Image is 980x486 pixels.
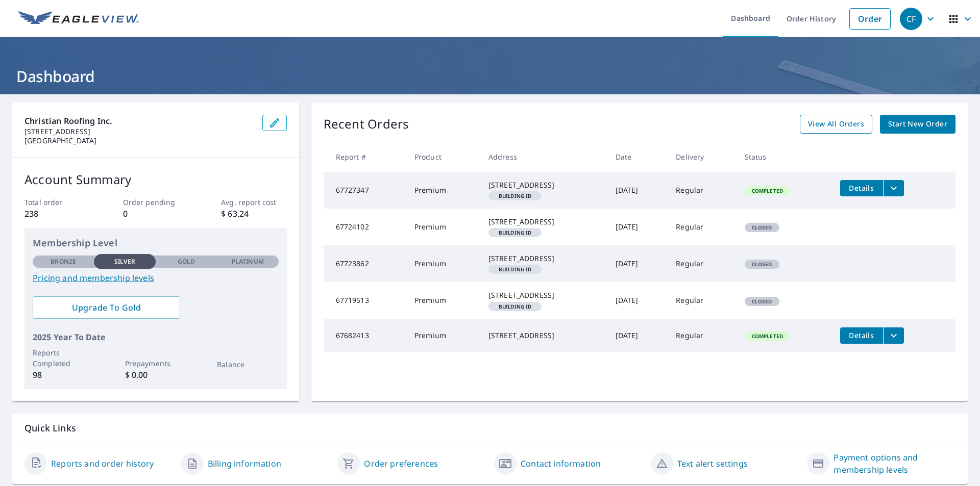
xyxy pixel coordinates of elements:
p: 2025 Year To Date [33,331,279,343]
td: Premium [406,319,480,352]
p: Total order [24,197,90,208]
div: [STREET_ADDRESS] [488,290,599,300]
span: Closed [746,224,778,231]
td: Regular [668,245,736,282]
div: [STREET_ADDRESS] [488,217,599,227]
p: Order pending [123,197,188,208]
button: filesDropdownBtn-67727347 [883,180,904,196]
p: Balance [217,359,278,370]
th: Address [480,142,607,172]
td: Premium [406,172,480,209]
a: Start New Order [880,115,955,134]
p: 0 [123,208,188,220]
td: 67727347 [324,172,406,209]
button: filesDropdownBtn-67682413 [883,327,904,344]
button: detailsBtn-67727347 [840,180,883,196]
em: Building ID [499,304,532,309]
td: [DATE] [607,319,668,352]
p: Quick Links [24,422,955,434]
div: CF [900,8,922,30]
img: EV Logo [18,11,139,27]
td: [DATE] [607,172,668,209]
p: Avg. report cost [221,197,286,208]
td: Premium [406,209,480,245]
span: Details [846,183,877,193]
th: Report # [324,142,406,172]
a: View All Orders [800,115,872,134]
p: Gold [178,257,195,266]
td: 67723862 [324,245,406,282]
div: [STREET_ADDRESS] [488,253,599,264]
td: Regular [668,172,736,209]
p: [GEOGRAPHIC_DATA] [24,136,254,145]
td: Regular [668,209,736,245]
p: Account Summary [24,170,287,189]
span: Closed [746,261,778,268]
p: Recent Orders [324,115,409,134]
em: Building ID [499,193,532,198]
a: Billing information [208,457,281,470]
a: Reports and order history [51,457,154,470]
td: [DATE] [607,245,668,282]
th: Product [406,142,480,172]
em: Building ID [499,230,532,235]
p: Reports Completed [33,347,94,369]
span: View All Orders [808,118,864,131]
td: 67724102 [324,209,406,245]
p: Membership Level [33,236,279,250]
a: Payment options and membership levels [834,451,955,476]
p: Prepayments [125,358,186,369]
em: Building ID [499,267,532,272]
p: Bronze [51,257,76,266]
p: Christian Roofing Inc. [24,115,254,127]
span: Closed [746,298,778,305]
p: $ 0.00 [125,369,186,381]
span: Completed [746,332,789,340]
p: Platinum [232,257,264,266]
th: Date [607,142,668,172]
p: [STREET_ADDRESS] [24,127,254,136]
td: Regular [668,282,736,319]
td: 67719513 [324,282,406,319]
td: Regular [668,319,736,352]
th: Status [737,142,832,172]
h1: Dashboard [12,66,968,87]
div: [STREET_ADDRESS] [488,330,599,341]
a: Pricing and membership levels [33,272,279,284]
span: Upgrade To Gold [41,302,172,313]
span: Details [846,330,877,340]
a: Text alert settings [677,457,748,470]
td: Premium [406,282,480,319]
span: Start New Order [888,118,947,131]
a: Order preferences [364,457,438,470]
a: Order [849,8,891,30]
p: 238 [24,208,90,220]
p: $ 63.24 [221,208,286,220]
a: Contact information [521,457,601,470]
p: Silver [114,257,136,266]
a: Upgrade To Gold [33,296,180,319]
div: [STREET_ADDRESS] [488,180,599,190]
button: detailsBtn-67682413 [840,327,883,344]
th: Delivery [668,142,736,172]
td: 67682413 [324,319,406,352]
td: Premium [406,245,480,282]
td: [DATE] [607,209,668,245]
td: [DATE] [607,282,668,319]
p: 98 [33,369,94,381]
span: Completed [746,187,789,194]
